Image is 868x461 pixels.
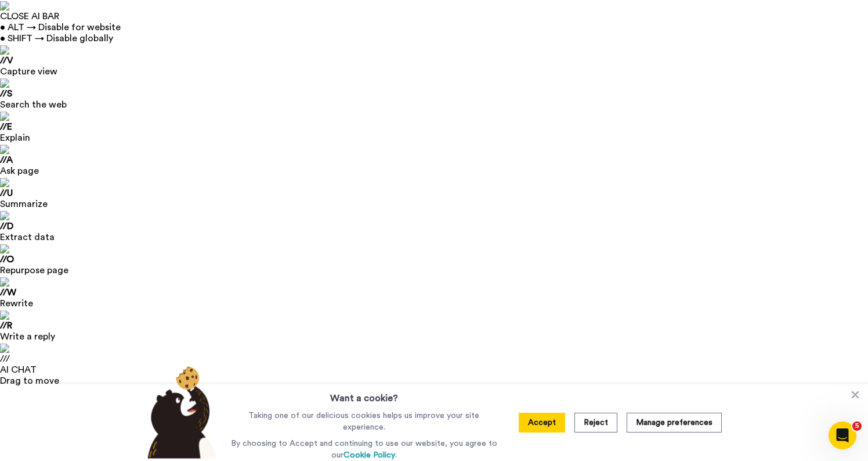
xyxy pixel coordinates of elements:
iframe: Intercom live chat [829,421,856,449]
button: Manage preferences [627,413,722,433]
img: bear-with-cookie.png [137,366,223,459]
p: Taking one of our delicious cookies helps us improve your site experience. [228,410,500,433]
button: Accept [519,413,565,433]
p: By choosing to Accept and continuing to use our website, you agree to our . [228,438,500,461]
h3: Want a cookie? [330,384,398,405]
span: 5 [852,421,862,431]
button: Reject [574,413,617,433]
a: Cookie Policy [343,451,395,459]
